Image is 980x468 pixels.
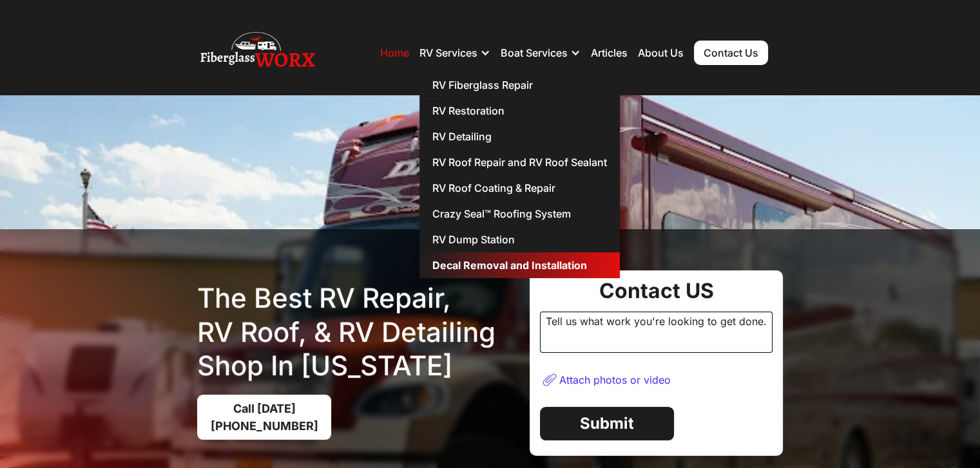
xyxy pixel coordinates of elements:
[380,46,409,59] a: Home
[501,46,568,59] div: Boat Services
[419,72,620,278] nav: RV Services
[419,227,620,252] a: RV Dump Station
[501,33,581,72] div: Boat Services
[559,373,671,386] div: Attach photos or video
[638,46,684,59] a: About Us
[694,41,768,65] a: Contact Us
[419,124,620,149] a: RV Detailing
[419,46,477,59] div: RV Services
[419,201,620,227] a: Crazy Seal™ Roofing System
[419,175,620,201] a: RV Roof Coating & Repair
[197,395,331,440] a: Call [DATE][PHONE_NUMBER]
[419,98,620,124] a: RV Restoration
[540,407,674,440] a: Submit
[540,281,773,301] div: Contact US
[419,72,620,98] a: RV Fiberglass Repair
[419,33,490,72] div: RV Services
[200,27,315,79] img: Fiberglass WorX – RV Repair, RV Roof & RV Detailing
[419,149,620,175] a: RV Roof Repair and RV Roof Sealant
[540,312,773,353] div: Tell us what work you're looking to get done.
[591,46,628,59] a: Articles
[197,281,519,383] h1: The best RV Repair, RV Roof, & RV Detailing Shop in [US_STATE]
[419,252,620,278] a: Decal Removal and Installation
